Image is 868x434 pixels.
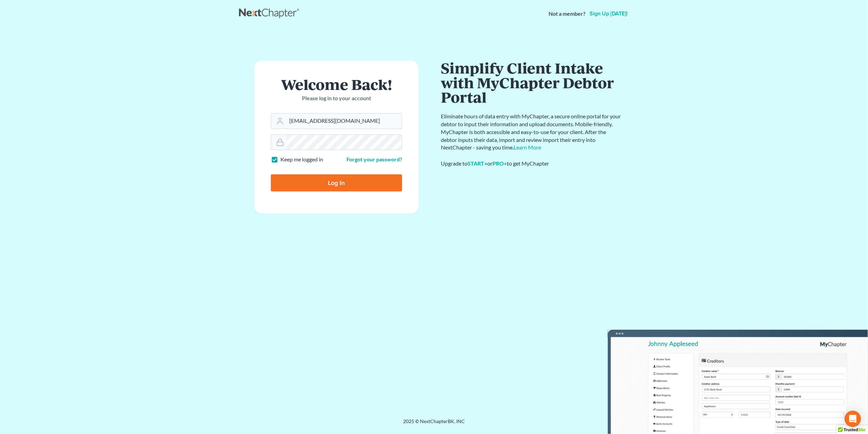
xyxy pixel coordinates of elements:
[280,156,323,163] label: Keep me logged in
[271,77,402,92] h1: Welcome Back!
[239,418,629,430] div: 2025 © NextChapterBK, INC
[441,113,622,152] p: Eliminate hours of data entry with MyChapter, a secure online portal for your debtor to input the...
[287,114,402,129] input: Email Address
[441,160,622,168] div: Upgrade to or to get MyChapter
[346,156,402,162] a: Forgot your password?
[271,94,402,102] p: Please log in to your account
[588,11,629,16] a: Sign up [DATE]!
[845,411,861,427] div: Open Intercom Messenger
[492,160,507,167] a: PRO+
[514,144,541,150] a: Learn More
[441,61,622,104] h1: Simplify Client Intake with MyChapter Debtor Portal
[468,160,487,167] a: START+
[549,10,586,18] strong: Not a member?
[271,174,402,192] input: Log In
